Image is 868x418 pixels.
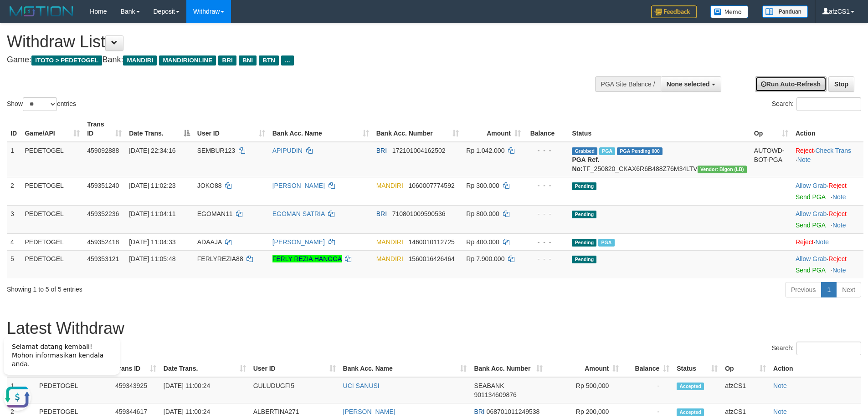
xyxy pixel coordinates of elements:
span: [DATE] 11:04:33 [129,238,175,246]
span: BNI [239,55,257,65]
span: ADAAJA [197,238,222,246]
span: JOKO88 [197,182,222,189]
b: PGA Ref. No: [572,156,599,172]
h1: Latest Withdraw [7,319,861,337]
span: MANDIRI [123,55,157,65]
th: Bank Acc. Number: activate to sort column ascending [373,116,463,142]
span: Rp 7.900.000 [466,255,504,262]
input: Search: [796,342,861,355]
span: Selamat datang kembali! Mohon informasikan kendala anda. [12,14,103,39]
img: MOTION_logo.png [7,5,76,18]
th: Amount: activate to sort column ascending [462,116,524,142]
th: Op: activate to sort column ascending [750,116,792,142]
span: Copy 068701011249538 to clipboard [487,408,540,415]
div: PGA Site Balance / [595,76,661,92]
span: 459353121 [87,255,119,262]
span: Grabbed [572,147,597,155]
span: BTN [259,55,279,65]
span: Accepted [677,383,704,390]
td: Rp 500,000 [546,377,622,403]
span: Rp 1.042.000 [466,147,504,154]
a: FERLY REZIA HANGGA [272,255,342,262]
a: Note [816,238,829,246]
div: - - - [528,209,565,218]
a: Stop [828,76,854,92]
span: Copy 172101004162502 to clipboard [392,147,446,154]
span: SEMBUR123 [197,147,235,154]
td: PEDETOGEL [21,177,83,205]
a: Reject [796,147,814,154]
td: · [792,205,863,233]
span: SEABANK [474,382,504,389]
td: [DATE] 11:00:24 [160,377,250,403]
span: [DATE] 11:02:23 [129,182,175,189]
a: Allow Grab [796,255,827,262]
span: EGOMAN11 [197,210,233,217]
td: 4 [7,233,21,250]
td: · [792,177,863,205]
a: [PERSON_NAME] [272,182,325,189]
th: Bank Acc. Name: activate to sort column ascending [269,116,373,142]
td: GULUDUGFI5 [250,377,339,403]
img: Button%20Memo.svg [710,5,749,18]
td: · [792,233,863,250]
img: panduan.png [762,5,808,18]
td: · [792,250,863,278]
span: MANDIRI [376,255,403,262]
th: Balance [524,116,568,142]
a: Note [832,193,846,201]
span: FERLYREZIA88 [197,255,243,262]
span: [DATE] 11:04:11 [129,210,175,217]
a: Send PGA [796,222,825,229]
th: ID [7,116,21,142]
th: Trans ID: activate to sort column ascending [112,360,160,377]
span: · [796,255,828,262]
span: Vendor URL: https://dashboard.q2checkout.com/secure [698,166,747,173]
span: Copy 1560016426464 to clipboard [408,255,454,262]
a: Note [797,156,811,163]
span: Copy 1060007774592 to clipboard [408,182,454,189]
td: 1 [7,142,21,177]
button: Open LiveChat chat widget [4,55,31,82]
a: [PERSON_NAME] [272,238,325,246]
span: · [796,182,828,189]
span: Pending [572,182,596,190]
a: APIPUDIN [272,147,303,154]
td: 459343925 [112,377,160,403]
td: PEDETOGEL [21,142,83,177]
a: Previous [785,282,822,297]
th: Action [792,116,863,142]
label: Search: [772,97,861,111]
td: - [622,377,673,403]
img: Feedback.jpg [651,5,697,18]
a: Next [836,282,861,297]
th: User ID: activate to sort column ascending [250,360,339,377]
a: Note [773,408,787,415]
a: UCI SANUSI [343,382,380,389]
button: None selected [661,76,721,92]
span: ITOTO > PEDETOGEL [31,55,102,65]
td: afzCS1 [721,377,770,403]
th: User ID: activate to sort column ascending [194,116,269,142]
span: Rp 300.000 [466,182,499,189]
span: BRI [376,147,387,154]
th: Op: activate to sort column ascending [721,360,770,377]
th: Date Trans.: activate to sort column descending [125,116,194,142]
span: Rp 800.000 [466,210,499,217]
label: Search: [772,342,861,355]
td: 5 [7,250,21,278]
div: Showing 1 to 5 of 5 entries [7,281,355,294]
span: 459351240 [87,182,119,189]
span: 459352418 [87,238,119,246]
span: 459092888 [87,147,119,154]
td: 3 [7,205,21,233]
th: Status [568,116,750,142]
h4: Game: Bank: [7,55,570,65]
th: Bank Acc. Name: activate to sort column ascending [339,360,471,377]
a: Note [832,222,846,229]
a: Send PGA [796,267,825,274]
td: PEDETOGEL [21,233,83,250]
td: TF_250820_CKAX6R6B488Z76M34LTV [568,142,750,177]
th: Status: activate to sort column ascending [673,360,721,377]
span: Pending [572,239,596,247]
